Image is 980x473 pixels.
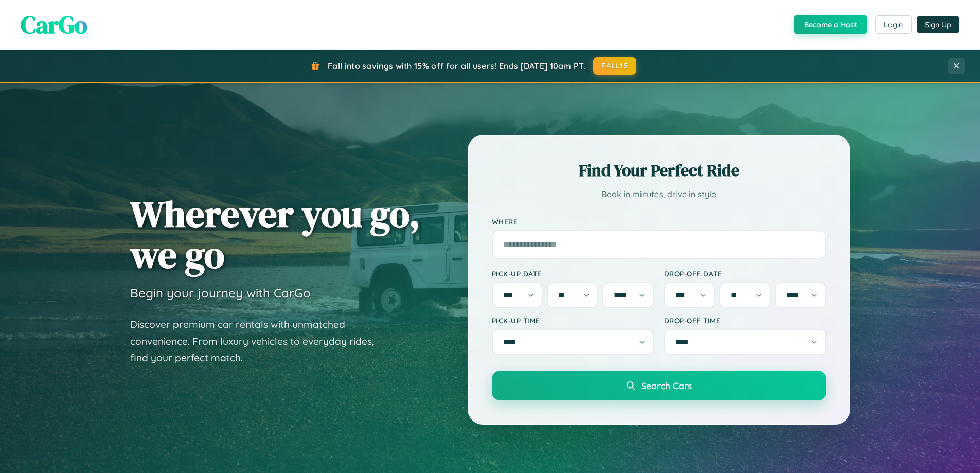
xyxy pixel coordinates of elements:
label: Drop-off Date [664,269,826,278]
label: Where [492,217,826,226]
button: FALL15 [593,57,636,75]
span: CarGo [21,8,87,42]
label: Pick-up Time [492,316,654,325]
span: Fall into savings with 15% off for all users! Ends [DATE] 10am PT. [328,61,585,71]
h1: Wherever you go, we go [130,194,420,275]
button: Sign Up [917,16,959,33]
button: Login [875,15,912,34]
span: Search Cars [641,380,692,391]
label: Pick-up Date [492,269,654,278]
h2: Find Your Perfect Ride [492,159,826,182]
p: Book in minutes, drive in style [492,187,826,202]
h3: Begin your journey with CarGo [130,285,311,301]
p: Discover premium car rentals with unmatched convenience. From luxury vehicles to everyday rides, ... [130,316,387,366]
button: Search Cars [492,371,826,400]
label: Drop-off Time [664,316,826,325]
button: Become a Host [794,15,867,34]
